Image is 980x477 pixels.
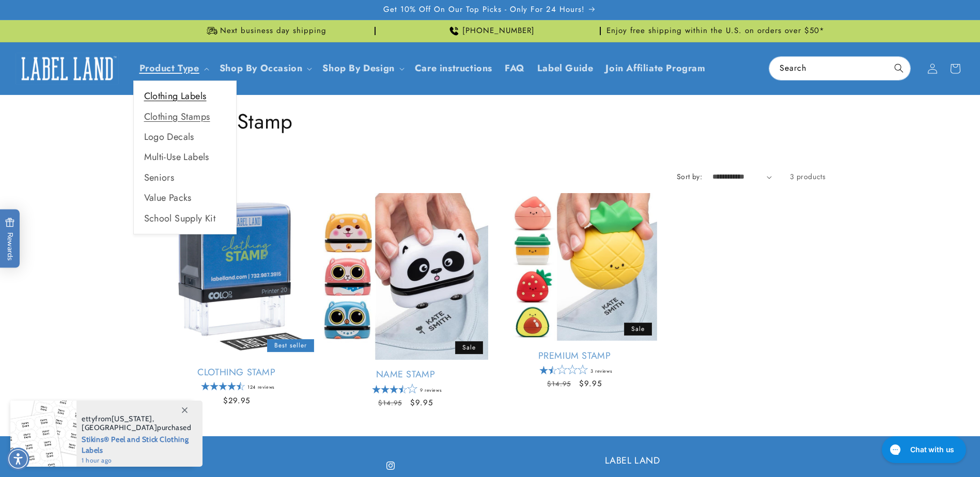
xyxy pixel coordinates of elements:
a: Label Land [12,49,123,88]
a: Value Packs [134,188,236,208]
a: FAQ [499,56,531,81]
summary: Product Type [133,56,213,81]
a: Product Type [139,61,199,75]
span: [US_STATE] [112,414,152,423]
summary: Shop By Design [316,56,408,81]
a: Multi-Use Labels [134,147,236,167]
summary: Shop By Occasion [213,56,317,81]
span: from , purchased [82,415,192,432]
img: Label Land [15,53,119,85]
a: Shop By Design [322,61,394,75]
h1: Clothing Stamp [154,108,826,135]
span: Join Affiliate Program [605,62,705,74]
span: FAQ [505,62,525,74]
a: Clothing Stamps [134,107,236,127]
div: Announcement [605,20,826,42]
h2: Quick links [154,455,376,467]
a: Label Guide [531,56,600,81]
label: Sort by: [677,171,702,182]
span: 3 products [790,171,826,182]
a: School Supply Kit [134,209,236,229]
span: [PHONE_NUMBER] [462,26,535,36]
h2: LABEL LAND [605,455,826,467]
span: Label Guide [537,62,594,74]
a: Care instructions [409,56,499,81]
span: Next business day shipping [220,26,326,36]
a: Logo Decals [134,127,236,147]
span: Enjoy free shipping within the U.S. on orders over $50* [606,26,825,36]
iframe: Sign Up via Text for Offers [8,394,131,425]
a: Clothing Labels [134,86,236,106]
a: Premium Stamp [492,350,657,362]
span: Shop By Occasion [220,62,303,74]
span: Rewards [5,218,15,261]
iframe: Gorgias live chat messenger [877,433,970,467]
div: Accessibility Menu [7,448,29,470]
a: Seniors [134,168,236,188]
span: [GEOGRAPHIC_DATA] [82,423,157,432]
button: Search [888,57,910,79]
div: Announcement [380,20,601,42]
a: Clothing Stamp [154,367,319,378]
span: Get 10% Off On Our Top Picks - Only For 24 Hours! [383,5,585,15]
span: Care instructions [415,62,492,74]
a: Name Stamp [323,369,488,380]
div: Announcement [154,20,376,42]
a: Join Affiliate Program [599,56,711,81]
